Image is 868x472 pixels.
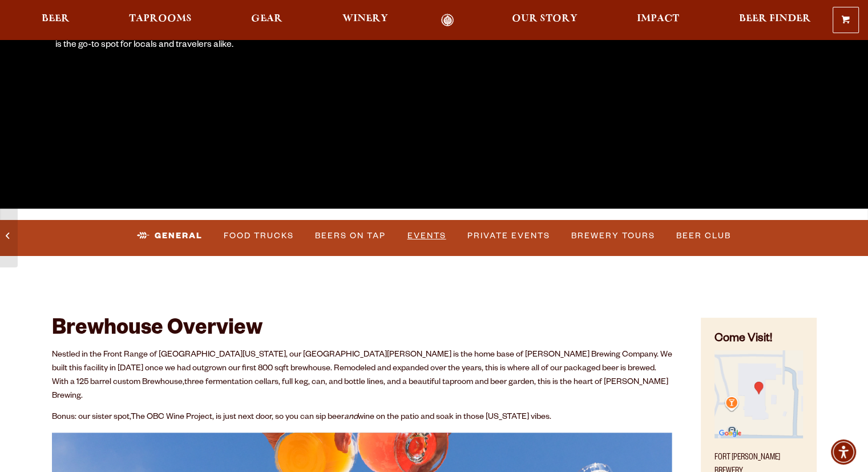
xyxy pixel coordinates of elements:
a: Private Events [463,223,555,249]
a: Events [403,223,451,249]
a: Beers on Tap [310,223,390,249]
a: Winery [335,14,395,27]
span: Beer Finder [738,14,810,23]
span: Gear [251,14,282,23]
div: Accessibility Menu [831,439,856,465]
a: Taprooms [122,14,199,27]
a: Beer Club [672,223,736,249]
h2: Brewhouse Overview [52,318,673,343]
a: Find on Google Maps (opens in a new window) [714,433,802,442]
span: Taprooms [129,14,192,23]
a: Gear [244,14,290,27]
a: Impact [629,14,687,27]
span: Winery [342,14,388,23]
span: Beer [42,14,70,23]
h4: Come Visit! [714,331,802,348]
a: General [132,223,207,249]
a: Odell Home [426,14,469,27]
span: Our Story [512,14,578,23]
em: and [344,413,358,422]
p: Bonus: our sister spot, , is just next door, so you can sip beer wine on the patio and soak in th... [52,411,673,425]
span: Impact [637,14,679,23]
a: Beer [34,14,77,27]
p: Nestled in the Front Range of [GEOGRAPHIC_DATA][US_STATE], our [GEOGRAPHIC_DATA][PERSON_NAME] is ... [52,349,673,403]
a: The OBC Wine Project [131,413,212,422]
a: Beer Finder [731,14,818,27]
a: Food Trucks [219,223,298,249]
span: three fermentation cellars, full keg, can, and bottle lines, and a beautiful taproom and beer gar... [52,378,668,401]
a: Our Story [504,14,585,27]
a: Brewery Tours [567,223,660,249]
img: Small thumbnail of location on map [714,350,802,438]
